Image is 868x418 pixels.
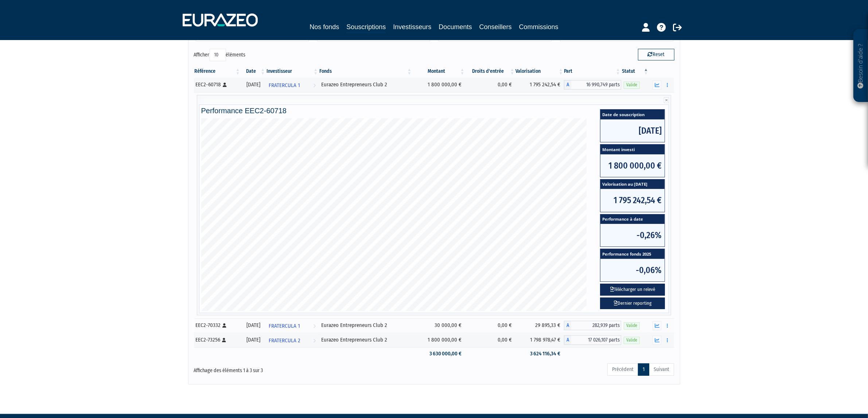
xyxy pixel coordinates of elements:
td: 0,00 € [466,78,515,92]
div: [DATE] [244,336,264,344]
td: 1 800 000,00 € [413,333,466,347]
a: Commissions [519,22,558,32]
td: 1 800 000,00 € [413,78,466,92]
div: EEC2-70332 [196,322,238,329]
div: A - Eurazeo Entrepreneurs Club 2 [564,335,621,345]
span: FRATERCULA 2 [269,334,300,347]
i: [Français] Personne physique [223,83,227,87]
div: [DATE] [244,81,264,88]
span: FRATERCULA 1 [269,319,300,333]
th: Valorisation: activer pour trier la colonne par ordre croissant [515,65,564,78]
select: Afficheréléments [210,49,226,61]
div: EEC2-73256 [196,336,238,344]
span: -0,06% [600,259,665,281]
a: Documents [439,22,472,32]
th: Part: activer pour trier la colonne par ordre croissant [564,65,621,78]
a: Nos fonds [310,22,339,32]
div: Eurazeo Entrepreneurs Club 2 [321,322,410,329]
p: Besoin d'aide ? [857,33,865,99]
th: Date: activer pour trier la colonne par ordre croissant [241,65,266,78]
span: A [564,335,571,345]
i: Voir l'investisseur [313,319,316,333]
label: Afficher éléments [194,49,246,61]
div: Affichage des éléments 1 à 3 sur 3 [194,363,388,374]
button: Reset [638,49,674,60]
span: Valide [624,322,640,329]
td: 0,00 € [466,333,515,347]
span: Montant investi [600,145,665,154]
a: Souscriptions [346,22,386,33]
td: 29 895,33 € [515,318,564,333]
div: A - Eurazeo Entrepreneurs Club 2 [564,80,621,90]
a: 1 [638,363,649,376]
td: 3 624 116,34 € [515,347,564,360]
td: 1 795 242,54 € [515,78,564,92]
td: 0,00 € [466,318,515,333]
span: 16 990,749 parts [571,80,621,90]
h4: Performance EEC2-60718 [201,107,667,115]
span: Performance à date [600,214,665,224]
span: 1 800 000,00 € [600,154,665,177]
th: Fonds: activer pour trier la colonne par ordre croissant [319,65,412,78]
i: Voir l'investisseur [313,334,316,347]
a: Dernier reporting [600,297,665,309]
span: Performance fonds 2025 [600,249,665,259]
span: 17 026,107 parts [571,335,621,345]
a: FRATERCULA 1 [266,78,319,92]
th: Statut : activer pour trier la colonne par ordre d&eacute;croissant [621,65,649,78]
span: Valide [624,82,640,88]
i: [Français] Personne physique [223,323,227,328]
span: FRATERCULA 1 [269,79,300,92]
span: [DATE] [600,119,665,142]
a: FRATERCULA 2 [266,333,319,347]
div: [DATE] [244,322,264,329]
span: 1 795 242,54 € [600,189,665,212]
div: A - Eurazeo Entrepreneurs Club 2 [564,321,621,330]
img: 1732889491-logotype_eurazeo_blanc_rvb.png [183,13,258,27]
i: Voir l'investisseur [313,79,316,92]
div: EEC2-60718 [196,81,238,88]
td: 1 798 978,47 € [515,333,564,347]
span: Valorisation au [DATE] [600,180,665,189]
td: 30 000,00 € [413,318,466,333]
a: Conseillers [479,22,512,32]
button: Télécharger un relevé [600,284,665,296]
span: Valide [624,337,640,344]
span: A [564,321,571,330]
td: 3 630 000,00 € [413,347,466,360]
th: Droits d'entrée: activer pour trier la colonne par ordre croissant [466,65,515,78]
div: Eurazeo Entrepreneurs Club 2 [321,336,410,344]
th: Montant: activer pour trier la colonne par ordre croissant [413,65,466,78]
i: [Français] Personne physique [222,338,226,342]
a: Investisseurs [393,22,431,32]
div: Eurazeo Entrepreneurs Club 2 [321,81,410,88]
span: A [564,80,571,90]
span: 282,939 parts [571,321,621,330]
span: Date de souscription [600,110,665,119]
a: FRATERCULA 1 [266,318,319,333]
th: Référence : activer pour trier la colonne par ordre croissant [194,65,241,78]
th: Investisseur: activer pour trier la colonne par ordre croissant [266,65,319,78]
span: -0,26% [600,224,665,247]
